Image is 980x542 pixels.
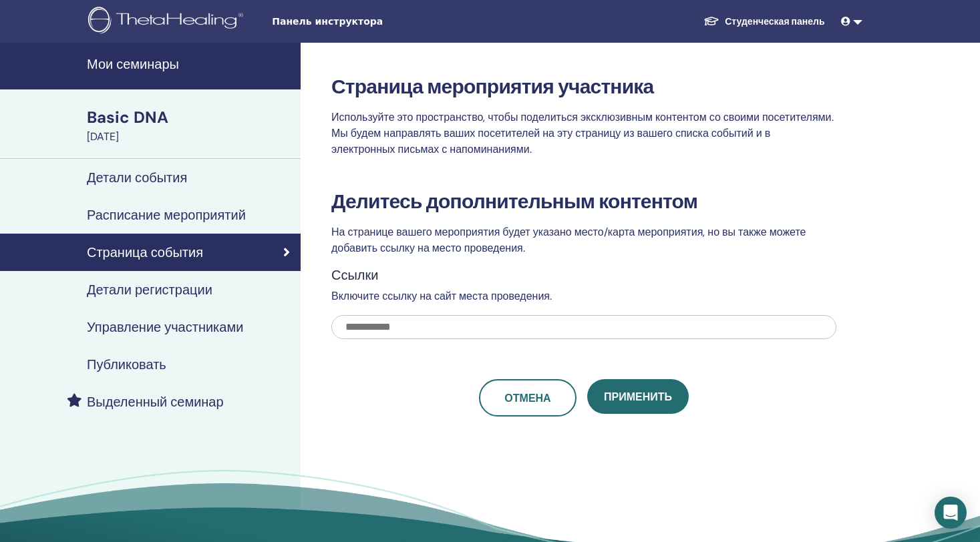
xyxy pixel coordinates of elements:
span: Применить [604,390,672,404]
p: На странице вашего мероприятия будет указано место/карта мероприятия, но вы также можете добавить... [331,224,836,256]
p: Используйте это пространство, чтобы поделиться эксклюзивным контентом со своими посетителями. Мы ... [331,109,836,158]
div: Basic DNA [87,106,293,129]
h3: Страница мероприятия участника [331,75,836,99]
h4: Детали события [87,170,187,186]
span: Панель инструктора [272,15,472,29]
div: [DATE] [87,129,293,145]
h4: Публиковать [87,356,166,372]
h4: Выделенный семинар [87,394,224,410]
a: Студенческая панель [693,9,835,34]
a: Basic DNA[DATE] [79,106,301,145]
span: Отмена [504,391,550,405]
img: logo.png [88,7,248,37]
a: Отмена [479,379,577,417]
p: Включите ссылку на сайт места проведения. [331,288,836,304]
h4: Расписание мероприятий [87,207,246,223]
div: Open Intercom Messenger [935,497,967,529]
h4: Ссылки [331,267,836,283]
button: Применить [587,379,689,414]
h4: Детали регистрации [87,282,212,298]
h4: Мои семинары [87,56,293,72]
h4: Управление участниками [87,319,243,335]
h4: Страница события [87,244,203,260]
img: graduation-cap-white.svg [703,15,719,27]
h3: Делитесь дополнительным контентом [331,190,836,214]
